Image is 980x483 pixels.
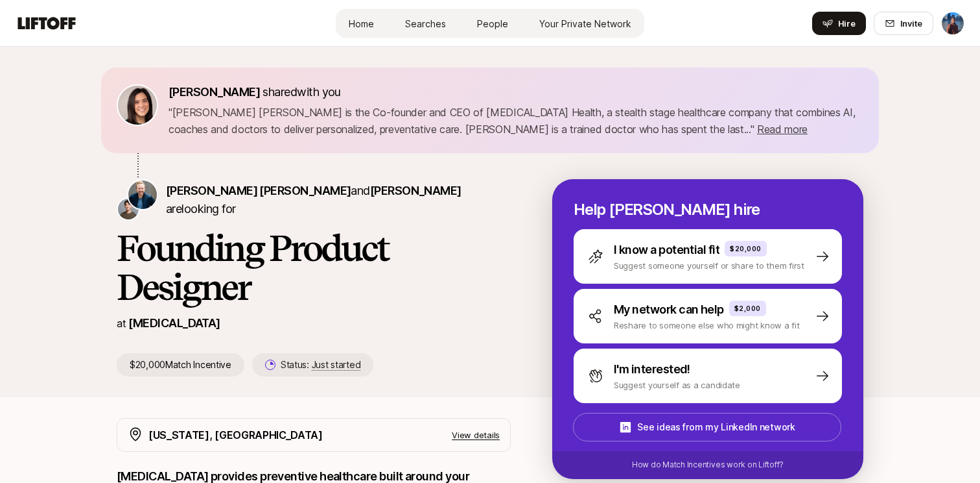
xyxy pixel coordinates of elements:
p: [US_STATE], [GEOGRAPHIC_DATA] [148,427,323,443]
p: See ideas from my LinkedIn network [637,419,795,435]
p: Help [PERSON_NAME] hire [574,201,842,219]
p: View details [452,428,500,441]
p: Suggest yourself as a candidate [614,378,740,391]
span: [PERSON_NAME] [370,184,461,197]
img: Sagan Schultz [128,180,157,209]
button: See ideas from my LinkedIn network [573,413,841,441]
button: Invite [874,12,933,35]
span: Hire [838,17,856,30]
span: Home [349,16,374,30]
span: People [477,16,508,30]
p: Reshare to someone else who might know a fit [614,319,800,332]
span: and [351,184,461,197]
span: [PERSON_NAME] [PERSON_NAME] [166,184,351,197]
p: $20,000 Match Incentive [117,353,244,377]
a: Searches [395,11,456,35]
img: Dhruvil Shah [942,12,964,34]
img: 71d7b91d_d7cb_43b4_a7ea_a9b2f2cc6e03.jpg [118,86,157,125]
span: Just started [312,359,361,371]
button: Hire [812,12,866,35]
p: [MEDICAL_DATA] [128,314,220,332]
a: Your Private Network [529,11,642,35]
p: Status: [281,357,360,373]
p: I know a potential fit [614,241,719,259]
p: I'm interested! [614,360,690,378]
p: $20,000 [730,243,762,254]
p: " [PERSON_NAME] [PERSON_NAME] is the Co-founder and CEO of [MEDICAL_DATA] Health, a stealth stage... [169,104,863,138]
p: My network can help [614,301,724,319]
p: How do Match Incentives work on Liftoff? [632,459,784,471]
span: Invite [900,17,922,30]
span: [PERSON_NAME] [169,85,260,99]
p: shared [169,83,346,101]
p: Suggest someone yourself or share to them first [614,259,804,272]
button: Dhruvil Shah [941,12,964,35]
span: Read more [757,123,808,136]
span: Searches [405,16,446,30]
img: David Deng [118,199,139,219]
span: with you [297,85,341,99]
h1: Founding Product Designer [117,229,511,306]
p: $2,000 [734,303,761,314]
p: at [117,315,126,332]
span: Your Private Network [539,16,631,30]
a: Home [338,11,384,35]
a: People [467,11,519,35]
p: are looking for [166,182,511,218]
